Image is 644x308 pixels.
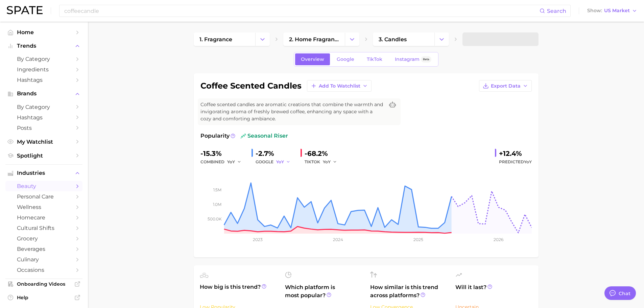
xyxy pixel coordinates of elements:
[256,148,295,159] div: -2.7%
[17,246,71,252] span: beverages
[64,5,540,17] input: Search here for a brand, industry, or ingredient
[5,123,82,133] a: Posts
[547,8,566,14] span: Search
[5,150,82,161] a: Spotlight
[17,214,71,221] span: homecare
[17,66,71,73] span: Ingredients
[17,91,71,97] span: Brands
[379,36,407,43] span: 3. candles
[5,244,82,254] a: beverages
[17,139,71,145] span: My Watchlist
[5,223,82,233] a: cultural shifts
[276,158,291,166] button: YoY
[5,102,82,112] a: by Category
[283,32,345,46] a: 2. home fragrance
[345,32,359,46] button: Change Category
[604,9,630,13] span: US Market
[5,181,82,191] a: beauty
[524,159,532,164] span: YoY
[333,237,343,242] tspan: 2024
[586,6,639,15] button: ShowUS Market
[5,202,82,212] a: wellness
[285,283,362,306] span: Which platform is most popular?
[434,32,449,46] button: Change Category
[200,158,246,166] div: combined
[17,225,71,231] span: cultural shifts
[7,6,43,14] img: SPATE
[494,237,503,242] tspan: 2026
[194,32,255,46] a: 1. fragrance
[17,193,71,200] span: personal care
[423,56,429,62] span: Beta
[256,158,295,166] div: GOOGLE
[5,41,82,51] button: Trends
[305,148,342,159] div: -68.2%
[331,53,360,65] a: Google
[5,112,82,123] a: Hashtags
[337,56,354,62] span: Google
[587,9,602,13] span: Show
[370,283,447,300] span: How similar is this trend across platforms?
[200,101,384,122] span: Coffee scented candles are aromatic creations that combine the warmth and invigorating aroma of f...
[319,83,360,89] span: Add to Watchlist
[455,283,532,300] span: Will it last?
[5,191,82,202] a: personal care
[5,137,82,147] a: My Watchlist
[200,283,277,300] span: How big is this trend?
[17,125,71,131] span: Posts
[253,237,262,242] tspan: 2023
[255,32,270,46] button: Change Category
[17,281,71,287] span: Onboarding Videos
[227,159,235,165] span: YoY
[323,158,337,166] button: YoY
[5,265,82,275] a: occasions
[5,89,82,99] button: Brands
[323,159,331,165] span: YoY
[361,53,388,65] a: TikTok
[276,159,284,165] span: YoY
[17,294,71,301] span: Help
[305,158,342,166] div: TIKTOK
[200,148,246,159] div: -15.3%
[5,75,82,85] a: Hashtags
[200,132,230,140] span: Popularity
[17,152,71,159] span: Spotlight
[17,204,71,210] span: wellness
[395,56,420,62] span: Instagram
[17,77,71,83] span: Hashtags
[307,80,372,92] button: Add to Watchlist
[5,254,82,265] a: culinary
[5,279,82,289] a: Onboarding Videos
[17,256,71,263] span: culinary
[17,104,71,110] span: by Category
[17,267,71,273] span: occasions
[373,32,434,46] a: 3. candles
[479,80,532,92] button: Export Data
[17,183,71,189] span: beauty
[367,56,382,62] span: TikTok
[389,53,437,65] a: InstagramBeta
[5,64,82,75] a: Ingredients
[301,56,324,62] span: Overview
[413,237,423,242] tspan: 2025
[241,133,246,139] img: seasonal riser
[5,54,82,64] a: by Category
[17,235,71,242] span: grocery
[241,132,288,140] span: seasonal riser
[499,158,532,166] span: Predicted
[5,212,82,223] a: homecare
[5,233,82,244] a: grocery
[17,43,71,49] span: Trends
[289,36,339,43] span: 2. home fragrance
[17,56,71,62] span: by Category
[491,83,521,89] span: Export Data
[499,148,532,159] div: +12.4%
[17,29,71,35] span: Home
[5,168,82,178] button: Industries
[17,114,71,121] span: Hashtags
[17,170,71,176] span: Industries
[5,292,82,303] a: Help
[5,27,82,38] a: Home
[199,36,232,43] span: 1. fragrance
[295,53,330,65] a: Overview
